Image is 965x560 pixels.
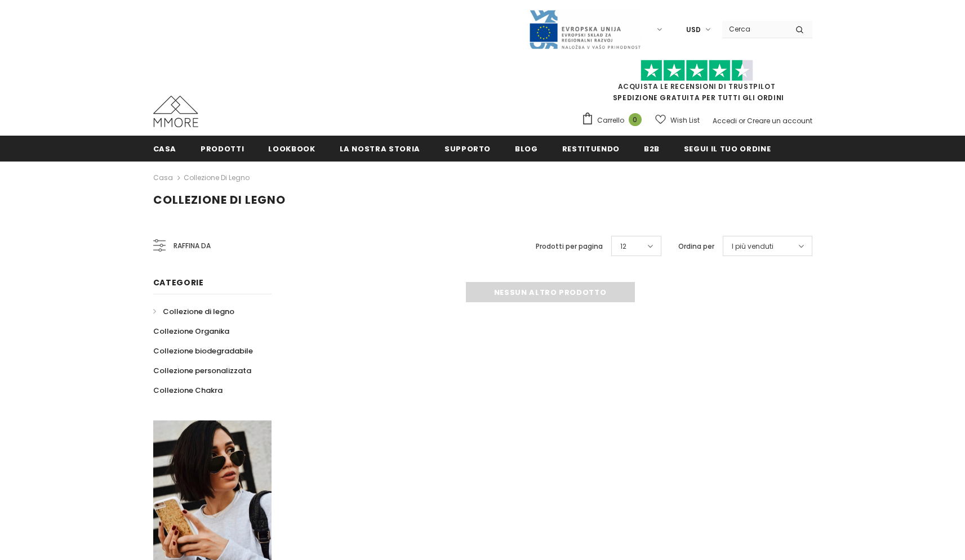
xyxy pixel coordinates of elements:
span: USD [686,24,701,35]
span: Collezione Chakra [153,385,223,396]
a: Blog [515,136,538,161]
span: Wish List [670,115,700,126]
a: Collezione Organika [153,321,229,341]
img: Fidati di Pilot Stars [641,60,753,82]
span: SPEDIZIONE GRATUITA PER TUTTI GLI ORDINI [581,65,812,102]
a: La nostra storia [340,136,420,161]
a: Carrello 0 [581,112,647,129]
a: Creare un account [747,116,812,126]
span: Collezione biodegradabile [153,346,253,356]
input: Search Site [722,21,787,37]
span: 0 [629,113,642,126]
span: Collezione personalizzata [153,365,251,376]
a: Wish List [655,110,700,130]
span: Restituendo [562,144,620,154]
span: La nostra storia [340,144,420,154]
span: I più venduti [732,241,773,252]
label: Ordina per [678,241,714,252]
a: Acquista le recensioni di TrustPilot [618,82,776,91]
img: Javni Razpis [528,9,641,50]
span: Prodotti [201,144,244,154]
span: Carrello [597,115,624,126]
span: Segui il tuo ordine [684,144,771,154]
a: Restituendo [562,136,620,161]
a: B2B [644,136,660,161]
img: Casi MMORE [153,96,198,127]
a: Javni Razpis [528,24,641,34]
a: Collezione di legno [153,302,234,321]
span: or [739,116,745,126]
a: Casa [153,136,177,161]
span: B2B [644,144,660,154]
span: 12 [620,241,626,252]
a: Collezione biodegradabile [153,341,253,361]
a: Collezione di legno [184,173,250,182]
a: Accedi [713,116,737,126]
span: Lookbook [268,144,315,154]
label: Prodotti per pagina [536,241,603,252]
a: supporto [444,136,491,161]
span: Collezione di legno [153,192,286,208]
a: Collezione personalizzata [153,361,251,380]
span: Collezione di legno [163,306,234,317]
span: Collezione Organika [153,326,229,337]
span: Casa [153,144,177,154]
a: Lookbook [268,136,315,161]
span: Categorie [153,277,204,288]
a: Collezione Chakra [153,380,223,400]
span: supporto [444,144,491,154]
span: Raffina da [174,240,211,252]
span: Blog [515,144,538,154]
a: Casa [153,171,173,185]
a: Prodotti [201,136,244,161]
a: Segui il tuo ordine [684,136,771,161]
